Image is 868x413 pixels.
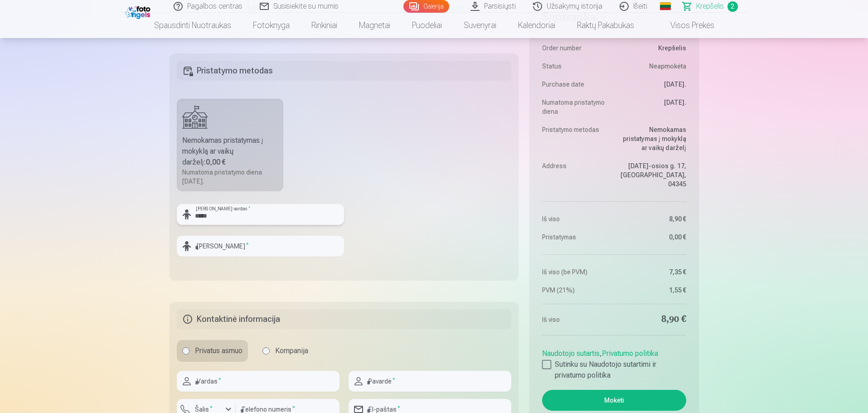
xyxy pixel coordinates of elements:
[602,349,658,358] a: Privatumo politika
[125,4,153,19] img: /fa2
[177,309,512,329] h5: Kontaktinė informacija
[177,340,248,362] label: Privatus asmuo
[645,13,725,38] a: Visos prekės
[619,125,686,152] dd: Nemokamas pristatymas į mokyklą ar vaikų darželį
[262,347,270,355] input: Kompanija
[542,286,610,295] dt: PVM (21%)
[542,267,610,277] dt: Iš viso (be PVM)
[542,345,686,381] div: ,
[619,98,686,116] dd: [DATE].
[257,340,314,362] label: Kompanija
[301,13,348,38] a: Rinkiniai
[542,349,600,358] a: Naudotojo sutartis
[619,80,686,89] dd: [DATE].
[542,62,610,71] dt: Status
[542,313,610,326] dt: Iš viso
[453,13,507,38] a: Suvenyrai
[696,1,724,12] span: Krepšelis
[619,214,686,224] dd: 8,90 €
[542,161,610,189] dt: Address
[401,13,453,38] a: Puodeliai
[566,13,645,38] a: Raktų pakabukas
[619,161,686,189] dd: [DATE]-osios g. 17, [GEOGRAPHIC_DATA], 04345
[348,13,401,38] a: Magnetai
[619,267,686,277] dd: 7,35 €
[182,347,189,355] input: Privatus asmuo
[182,135,278,168] div: Nemokamas pristatymas į mokyklą ar vaikų darželį :
[177,61,512,81] h5: Pristatymo metodas
[619,313,686,326] dd: 8,90 €
[182,168,278,186] div: Numatoma pristatymo diena [DATE].
[619,233,686,242] dd: 0,00 €
[542,214,610,224] dt: Iš viso
[542,390,686,411] button: Mokėti
[542,233,610,242] dt: Pristatymas
[542,98,610,116] dt: Numatoma pristatymo diena
[619,44,686,53] dd: Krepšelis
[242,13,301,38] a: Fotoknyga
[206,158,226,166] b: 0,00 €
[507,13,566,38] a: Kalendoriai
[542,44,610,53] dt: Order number
[143,13,242,38] a: Spausdinti nuotraukas
[727,1,738,12] span: 2
[619,286,686,295] dd: 1,55 €
[542,80,610,89] dt: Purchase date
[542,125,610,152] dt: Pristatymo metodas
[649,62,686,71] span: Neapmokėta
[542,359,686,381] label: Sutinku su Naudotojo sutartimi ir privatumo politika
